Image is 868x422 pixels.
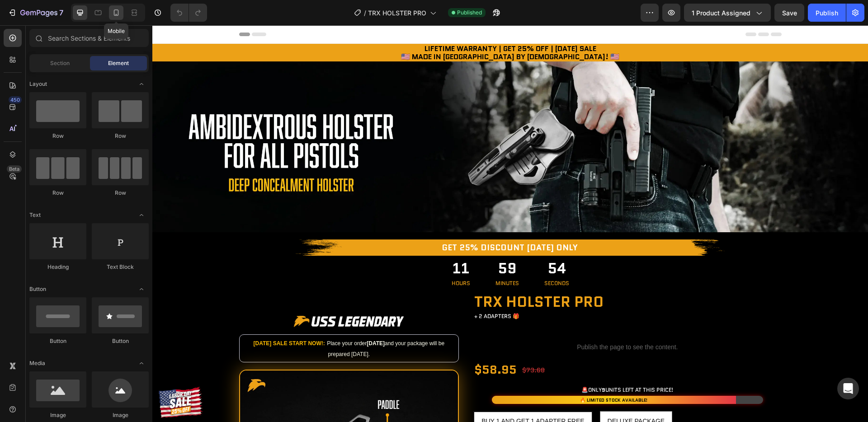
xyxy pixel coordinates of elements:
div: Beta [7,165,22,173]
div: Open Intercom Messenger [837,378,859,399]
div: Row [92,189,149,197]
div: 450 [9,96,22,103]
span: Published [457,9,482,17]
span: 1 product assigned [692,8,750,18]
div: $73.68 [369,340,393,350]
div: Publish [816,8,838,18]
button: 1 product assigned [684,4,771,22]
span: Text [29,211,41,219]
span: Element [108,59,129,67]
div: Image [92,411,149,419]
span: Media [29,359,45,367]
span: BUY 1 AND GET 1 ADAPTER FREE [329,392,432,399]
span: Save [782,9,797,17]
div: Heading [29,263,86,271]
input: Search Sections & Elements [29,29,149,47]
span: 🚨 [428,360,437,370]
span: TRX HOLSTER PRO [368,8,426,18]
div: Row [29,132,86,140]
iframe: Design area [152,25,868,422]
div: Row [92,132,149,140]
h1: TRX Holster PRO [321,267,629,287]
span: 🔥 Limited stock available! [424,371,499,378]
span: Toggle open [134,282,149,296]
span: Layout [29,80,47,88]
b: [DATE] [214,315,232,321]
button: Publish [808,4,846,22]
div: Button [29,337,86,345]
button: Save [774,4,804,22]
div: Row [29,189,86,197]
div: Undo/Redo [170,4,207,22]
p: 7 [59,7,63,18]
font: [DATE] SALE START NOW!: [101,315,173,321]
div: Text Block [92,263,149,271]
span: / [364,8,366,18]
span: Toggle open [134,356,149,370]
div: 54 [392,234,417,253]
img: Frame_2.png [142,291,251,302]
font: Place your order and your package will be prepared [DATE]. [175,315,292,332]
span: Section [50,59,70,67]
p: Hours [299,253,318,263]
div: $58.95 [321,336,365,353]
div: 11 [299,234,318,253]
p: Minutes [343,253,367,263]
h2: Only units left at this price! [429,361,521,369]
div: Image [29,411,86,419]
b: 9 [449,361,453,368]
span: Toggle open [134,77,149,91]
div: 59 [343,234,367,253]
p: + 2 ADAPTERS 🎁 [322,288,628,294]
p: Seconds [392,253,417,263]
span: DELUXE PACKAGE [455,392,513,399]
span: Button [29,285,46,293]
div: Button [92,337,149,345]
span: Publish the page to see the content. [321,317,629,326]
button: 7 [4,4,67,22]
span: Custom Code [321,305,629,315]
span: Toggle open [134,208,149,222]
